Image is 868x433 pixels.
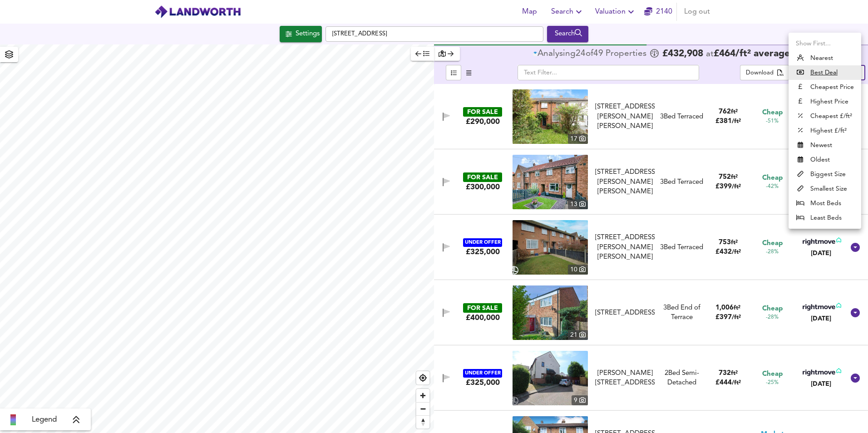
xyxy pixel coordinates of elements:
[789,94,861,109] li: Highest Price
[789,153,861,167] li: Oldest
[789,51,861,65] li: Nearest
[789,196,861,211] li: Most Beds
[789,109,861,123] li: Cheapest £/ft²
[789,123,861,138] li: Highest £/ft²
[810,68,838,77] u: Best Deal
[789,167,861,182] li: Biggest Size
[789,80,861,94] li: Cheapest Price
[789,138,861,153] li: Newest
[789,211,861,225] li: Least Beds
[789,182,861,196] li: Smallest Size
